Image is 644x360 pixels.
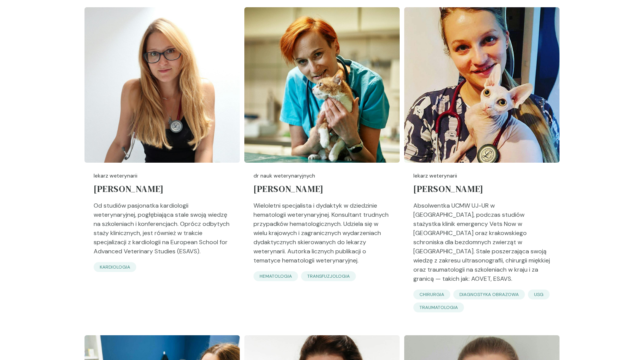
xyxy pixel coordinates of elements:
[253,172,391,180] p: dr nauk weterynaryjnych
[534,291,544,298] p: USG
[253,201,391,271] p: Wieloletni specjalista i dydaktyk w dziedzinie hematologii weterynaryjnej. Konsultant trudnych pr...
[307,273,350,280] p: transfuzjologia
[94,180,231,201] a: [PERSON_NAME]
[413,180,550,201] a: [PERSON_NAME]
[100,264,130,270] p: kardiologia
[459,291,519,298] p: diagnostyka obrazowa
[94,201,231,262] p: Od studiów pasjonatka kardiologii weterynaryjnej, pogłębiająca stale swoją wiedzę na szkoleniach ...
[413,201,550,290] p: Absolwentka UCMW UJ-UR w [GEOGRAPHIC_DATA], podczas studiów stażystka klinik emergency Vets Now w...
[260,273,292,280] p: hematologia
[413,172,550,180] p: lekarz weterynarii
[419,291,444,298] p: chirurgia
[94,172,231,180] p: lekarz weterynarii
[253,180,391,201] a: [PERSON_NAME]
[419,304,458,311] p: traumatologia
